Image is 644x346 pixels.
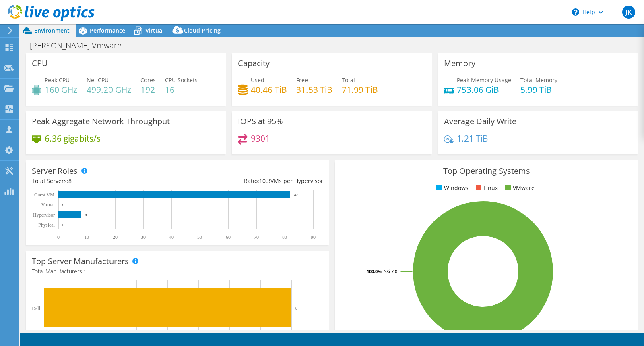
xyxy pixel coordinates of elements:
[572,8,579,16] svg: \n
[113,234,118,240] text: 20
[197,234,202,240] text: 50
[184,27,221,34] span: Cloud Pricing
[367,268,382,274] tspan: 100.0%
[342,85,378,94] h4: 71.99 TiB
[62,223,64,227] text: 0
[41,202,55,208] text: Virtual
[282,234,287,240] text: 80
[32,257,129,266] h3: Top Server Manufacturers
[140,76,156,84] span: Cores
[294,193,298,197] text: 82
[140,85,156,94] h4: 192
[38,222,55,228] text: Physical
[169,234,174,240] text: 40
[444,59,475,68] h3: Memory
[622,6,635,19] span: JK
[259,177,270,185] span: 10.3
[32,306,40,311] text: Dell
[178,177,323,186] div: Ratio: VMs per Hypervisor
[342,76,355,84] span: Total
[32,177,178,186] div: Total Servers:
[226,234,231,240] text: 60
[296,76,308,84] span: Free
[165,85,198,94] h4: 16
[382,268,397,274] tspan: ESXi 7.0
[251,134,270,143] h4: 9301
[90,27,125,34] span: Performance
[33,212,55,218] text: Hypervisor
[457,134,488,143] h4: 1.21 TiB
[311,234,316,240] text: 90
[457,85,511,94] h4: 753.06 GiB
[141,234,146,240] text: 30
[238,59,270,68] h3: Capacity
[87,76,109,84] span: Net CPU
[32,117,170,126] h3: Peak Aggregate Network Throughput
[32,167,78,175] h3: Server Roles
[57,234,60,240] text: 0
[26,41,134,50] h1: [PERSON_NAME] Vmware
[254,234,259,240] text: 70
[32,267,323,276] h4: Total Manufacturers:
[457,76,511,84] span: Peak Memory Usage
[145,27,164,34] span: Virtual
[68,177,72,185] span: 8
[34,192,54,198] text: Guest VM
[83,267,87,275] span: 1
[45,85,77,94] h4: 160 GHz
[341,167,632,175] h3: Top Operating Systems
[32,59,48,68] h3: CPU
[444,117,516,126] h3: Average Daily Write
[251,85,287,94] h4: 40.46 TiB
[85,213,87,217] text: 8
[474,183,498,192] li: Linux
[296,85,332,94] h4: 31.53 TiB
[45,76,70,84] span: Peak CPU
[87,85,131,94] h4: 499.20 GHz
[251,76,264,84] span: Used
[295,306,298,311] text: 8
[520,85,557,94] h4: 5.99 TiB
[503,183,535,192] li: VMware
[84,234,89,240] text: 10
[520,76,557,84] span: Total Memory
[238,117,283,126] h3: IOPS at 95%
[165,76,198,84] span: CPU Sockets
[62,203,64,207] text: 0
[34,27,70,34] span: Environment
[45,134,101,143] h4: 6.36 gigabits/s
[434,183,469,192] li: Windows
